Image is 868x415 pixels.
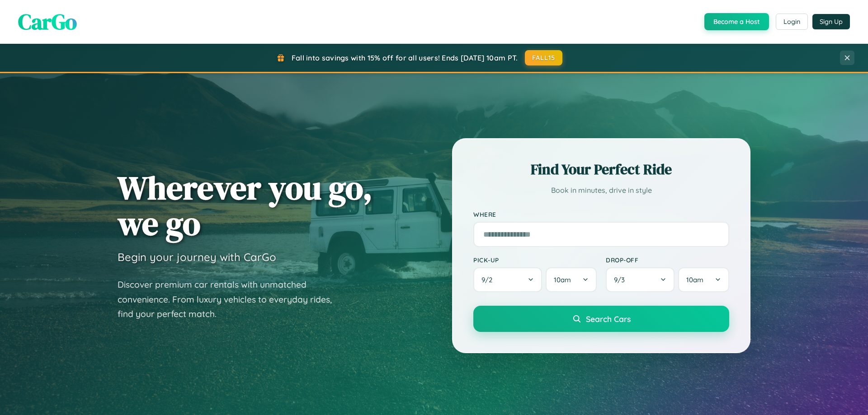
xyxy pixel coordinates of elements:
[776,14,808,30] button: Login
[554,275,571,284] span: 10am
[704,13,769,30] button: Become a Host
[473,267,542,292] button: 9/2
[473,256,597,264] label: Pick-up
[812,14,850,29] button: Sign Up
[606,256,729,264] label: Drop-off
[473,159,729,179] h2: Find Your Perfect Ride
[118,250,276,264] h3: Begin your journey with CarGo
[18,7,77,37] span: CarGo
[473,210,729,218] label: Where
[546,267,597,292] button: 10am
[473,306,729,332] button: Search Cars
[118,277,344,322] p: Discover premium car rentals with unmatched convenience. From luxury vehicles to everyday rides, ...
[606,267,675,292] button: 9/3
[292,53,518,62] span: Fall into savings with 15% off for all users! Ends [DATE] 10am PT.
[586,314,631,324] span: Search Cars
[678,267,729,292] button: 10am
[481,275,497,284] span: 9 / 2
[525,50,563,65] button: FALL15
[473,184,729,197] p: Book in minutes, drive in style
[118,170,373,241] h1: Wherever you go, we go
[614,275,629,284] span: 9 / 3
[686,275,703,284] span: 10am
